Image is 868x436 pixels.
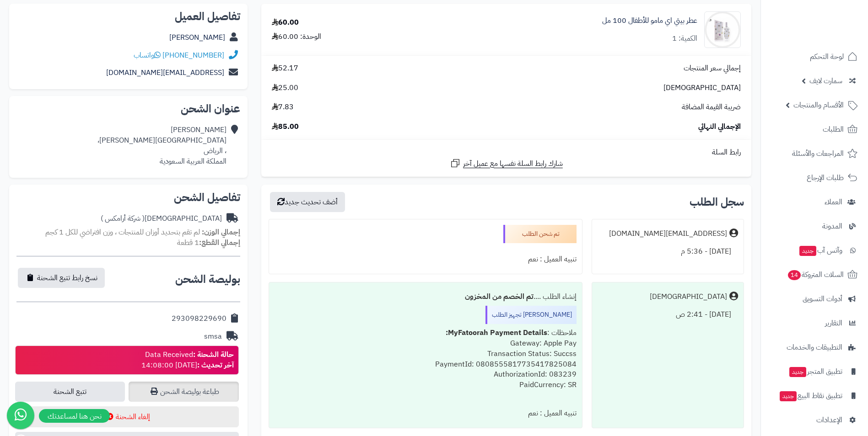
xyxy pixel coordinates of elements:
[106,67,224,78] a: [EMAIL_ADDRESS][DOMAIN_NAME]
[97,125,226,166] div: [PERSON_NAME] [GEOGRAPHIC_DATA][PERSON_NAME]، ، الرياض المملكة العربية السعودية
[598,243,738,261] div: [DATE] - 5:36 م
[807,171,844,184] span: طلبات الإرجاع
[793,99,844,112] span: الأقسام والمنتجات
[787,341,842,354] span: التطبيقات والخدمات
[141,350,234,371] div: Data Received [DATE] 14:08:00
[463,159,563,169] span: شارك رابط السلة نفسها مع عميل آخر
[766,143,863,165] a: المراجعات والأسئلة
[202,227,240,238] strong: إجمالي الوزن:
[780,391,797,401] span: جديد
[698,122,741,132] span: الإجمالي النهائي
[275,288,577,306] div: إنشاء الطلب ....
[766,336,863,358] a: التطبيقات والخدمات
[16,192,240,203] h2: تفاصيل الشحن
[272,102,294,112] span: 7.83
[101,213,145,224] span: ( شركة أرامكس )
[199,237,240,248] strong: إجمالي القطع:
[766,215,863,237] a: المدونة
[766,409,863,431] a: الإعدادات
[766,191,863,213] a: العملاء
[197,360,234,371] strong: آخر تحديث :
[766,288,863,310] a: أدوات التسويق
[705,11,740,48] img: 6891625ef44bdeadb907eedacd79b4cfd6d5-90x90.jpg
[446,327,547,338] b: MyFatoorah Payment Details:
[177,237,240,248] small: 1 قطعة
[798,244,842,257] span: وآتس آب
[766,385,863,407] a: تطبيق نقاط البيعجديد
[682,102,741,112] span: ضريبة القيمة المضافة
[803,292,842,305] span: أدوات التسويق
[609,229,727,239] div: [EMAIL_ADDRESS][DOMAIN_NAME]
[816,414,842,426] span: الإعدادات
[169,32,225,43] a: [PERSON_NAME]
[275,324,577,404] div: ملاحظات : Gateway: Apple Pay Transaction Status: Succss PaymentId: 0808555817735417825084 Authori...
[825,317,842,330] span: التقارير
[766,167,863,189] a: طلبات الإرجاع
[275,250,577,268] div: تنبيه العميل : نعم
[101,213,222,224] div: [DEMOGRAPHIC_DATA]
[16,103,240,114] h2: عنوان الشحن
[822,220,842,233] span: المدونة
[684,63,741,74] span: إجمالي سعر المنتجات
[766,361,863,383] a: تطبيق المتجرجديد
[134,50,161,61] a: واتساب
[193,349,234,360] strong: حالة الشحنة :
[650,292,727,302] div: [DEMOGRAPHIC_DATA]
[503,225,577,243] div: تم شحن الطلب
[172,314,226,324] div: 293098229690
[766,46,863,68] a: لوحة التحكم
[663,83,741,93] span: [DEMOGRAPHIC_DATA]
[766,264,863,286] a: السلات المتروكة14
[766,118,863,140] a: الطلبات
[15,406,239,427] button: إلغاء الشحنة
[823,123,844,136] span: الطلبات
[18,268,105,288] button: نسخ رابط تتبع الشحنة
[272,17,299,28] div: 60.00
[602,16,697,26] a: عطر بيتي اي مامو للأطفال 100 مل
[787,268,844,281] span: السلات المتروكة
[129,382,238,402] a: طباعة بوليصة الشحن
[265,147,748,158] div: رابط السلة
[766,239,863,261] a: وآتس آبجديد
[799,246,816,256] span: جديد
[175,274,240,285] h2: بوليصة الشحن
[37,272,97,283] span: نسخ رابط تتبع الشحنة
[809,74,842,87] span: سمارت لايف
[788,365,842,378] span: تطبيق المتجر
[272,63,298,74] span: 52.17
[788,270,801,280] span: 14
[810,50,844,63] span: لوحة التحكم
[162,50,224,61] a: [PHONE_NUMBER]
[766,312,863,334] a: التقارير
[15,382,125,402] a: تتبع الشحنة
[270,192,345,212] button: أضف تحديث جديد
[789,367,806,377] span: جديد
[272,83,298,93] span: 25.00
[204,331,222,342] div: smsa
[792,147,844,160] span: المراجعات والأسئلة
[825,196,842,208] span: العملاء
[275,404,577,422] div: تنبيه العميل : نعم
[45,227,200,238] span: لم تقم بتحديد أوزان للمنتجات ، وزن افتراضي للكل 1 كجم
[16,11,240,22] h2: تفاصيل العميل
[690,197,744,207] h3: سجل الطلب
[672,33,697,44] div: الكمية: 1
[485,306,577,324] div: [PERSON_NAME] تجهيز الطلب
[272,32,321,42] div: الوحدة: 60.00
[465,291,534,302] b: تم الخصم من المخزون
[272,122,299,132] span: 85.00
[598,306,738,324] div: [DATE] - 2:41 ص
[450,158,563,169] a: شارك رابط السلة نفسها مع عميل آخر
[779,389,842,402] span: تطبيق نقاط البيع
